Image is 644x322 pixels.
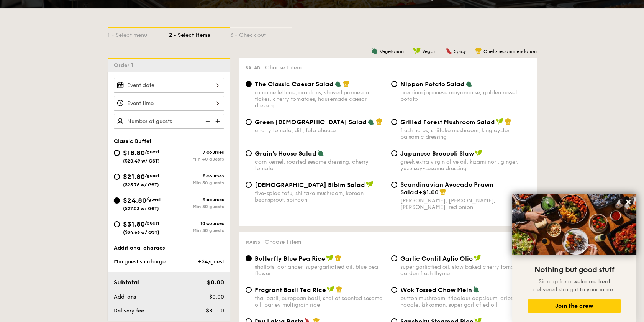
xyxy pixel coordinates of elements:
[169,180,224,186] div: Min 30 guests
[391,255,397,261] input: Garlic Confit Aglio Oliosuper garlicfied oil, slow baked cherry tomatoes, garden fresh thyme
[534,265,614,274] span: Nothing but good stuff
[114,78,224,93] input: Event date
[206,307,224,314] span: $80.00
[496,118,503,125] img: icon-vegan.f8ff3823.svg
[255,255,325,262] span: Butterfly Blue Pea Rice
[114,307,144,314] span: Delivery fee
[145,149,159,154] span: /guest
[123,206,159,211] span: ($27.03 w/ GST)
[145,220,159,226] span: /guest
[475,47,482,54] img: icon-chef-hat.a58ddaea.svg
[246,150,252,156] input: Grain's House Saladcorn kernel, roasted sesame dressing, cherry tomato
[391,119,397,125] input: Grilled Forest Mushroom Saladfresh herbs, shiitake mushroom, king oyster, balsamic dressing
[336,286,342,293] img: icon-chef-hat.a58ddaea.svg
[422,49,436,54] span: Vegan
[327,286,334,293] img: icon-vegan.f8ff3823.svg
[400,255,473,262] span: Garlic Confit Aglio Olio
[400,89,531,102] div: premium japanese mayonnaise, golden russet potato
[114,244,224,252] div: Additional charges
[123,196,146,205] span: $24.80
[123,230,159,235] span: ($34.66 w/ GST)
[201,114,213,128] img: icon-reduce.1d2dbef1.svg
[474,255,481,261] img: icon-vegan.f8ff3823.svg
[246,255,252,261] input: Butterfly Blue Pea Riceshallots, coriander, supergarlicfied oil, blue pea flower
[483,49,537,54] span: Chef's recommendation
[255,159,385,172] div: corn kernel, roasted sesame dressing, cherry tomato
[206,279,224,286] span: $0.00
[400,118,495,126] span: Grilled Forest Mushroom Salad
[114,114,224,129] input: Number of guests
[255,190,385,203] div: five-spice tofu, shiitake mushroom, korean beansprout, spinach
[391,150,397,156] input: Japanese Broccoli Slawgreek extra virgin olive oil, kizami nori, ginger, yuzu soy-sesame dressing
[528,299,621,313] button: Join the crew
[400,295,531,308] div: button mushroom, tricolour capsicum, cripsy egg noodle, kikkoman, super garlicfied oil
[123,172,145,181] span: $21.80
[169,197,224,202] div: 9 courses
[255,286,326,294] span: Fragrant Basil Tea Rice
[391,287,397,293] input: Wok Tossed Chow Meinbutton mushroom, tricolour capsicum, cripsy egg noodle, kikkoman, super garli...
[114,279,140,286] span: Subtotal
[446,47,452,54] img: icon-spicy.37a8142b.svg
[246,287,252,293] input: Fragrant Basil Tea Ricethai basil, european basil, shallot scented sesame oil, barley multigrain ...
[145,173,159,178] span: /guest
[123,182,159,187] span: ($23.76 w/ GST)
[209,294,224,300] span: $0.00
[265,239,301,245] span: Choose 1 item
[465,80,472,87] img: icon-vegetarian.fe4039eb.svg
[335,255,342,261] img: icon-chef-hat.a58ddaea.svg
[213,114,224,128] img: icon-add.58712e84.svg
[123,149,145,157] span: $18.80
[366,181,374,188] img: icon-vegan.f8ff3823.svg
[246,240,260,245] span: Mains
[475,149,482,156] img: icon-vegan.f8ff3823.svg
[376,118,383,125] img: icon-chef-hat.a58ddaea.svg
[197,258,224,265] span: +$4/guest
[391,81,397,87] input: Nippon Potato Saladpremium japanese mayonnaise, golden russet potato
[367,118,374,125] img: icon-vegetarian.fe4039eb.svg
[343,80,350,87] img: icon-chef-hat.a58ddaea.svg
[317,149,324,156] img: icon-vegetarian.fe4039eb.svg
[114,96,224,111] input: Event time
[114,221,120,227] input: $31.80/guest($34.66 w/ GST)10 coursesMin 30 guests
[146,197,161,202] span: /guest
[114,258,166,265] span: Min guest surcharge
[418,189,439,196] span: +$1.00
[169,149,224,155] div: 7 courses
[400,150,474,157] span: Japanese Broccoli Slaw
[169,204,224,209] div: Min 30 guests
[400,197,531,210] div: [PERSON_NAME], [PERSON_NAME], [PERSON_NAME], red onion
[512,194,636,255] img: DSC07876-Edit02-Large.jpeg
[255,181,365,189] span: [DEMOGRAPHIC_DATA] Bibim Salad
[123,158,160,164] span: ($20.49 w/ GST)
[246,119,252,125] input: Green [DEMOGRAPHIC_DATA] Saladcherry tomato, dill, feta cheese
[255,295,385,308] div: thai basil, european basil, shallot scented sesame oil, barley multigrain rice
[622,196,634,208] button: Close
[255,118,367,126] span: Green [DEMOGRAPHIC_DATA] Salad
[334,80,341,87] img: icon-vegetarian.fe4039eb.svg
[230,28,292,39] div: 3 - Check out
[114,62,136,69] span: Order 1
[439,188,446,195] img: icon-chef-hat.a58ddaea.svg
[255,264,385,277] div: shallots, coriander, supergarlicfied oil, blue pea flower
[533,278,615,293] span: Sign up for a welcome treat delivered straight to your inbox.
[400,286,472,294] span: Wok Tossed Chow Mein
[246,81,252,87] input: The Classic Caesar Saladromaine lettuce, croutons, shaved parmesan flakes, cherry tomatoes, house...
[123,220,145,228] span: $31.80
[400,127,531,140] div: fresh herbs, shiitake mushroom, king oyster, balsamic dressing
[400,181,493,196] span: Scandinavian Avocado Prawn Salad
[255,89,385,109] div: romaine lettuce, croutons, shaved parmesan flakes, cherry tomatoes, housemade caesar dressing
[326,255,334,261] img: icon-vegan.f8ff3823.svg
[169,228,224,233] div: Min 30 guests
[114,150,120,156] input: $18.80/guest($20.49 w/ GST)7 coursesMin 40 guests
[169,221,224,226] div: 10 courses
[169,173,224,179] div: 8 courses
[505,118,511,125] img: icon-chef-hat.a58ddaea.svg
[246,182,252,188] input: [DEMOGRAPHIC_DATA] Bibim Saladfive-spice tofu, shiitake mushroom, korean beansprout, spinach
[114,197,120,204] input: $24.80/guest($27.03 w/ GST)9 coursesMin 30 guests
[114,138,152,145] span: Classic Buffet
[473,286,480,293] img: icon-vegetarian.fe4039eb.svg
[255,127,385,134] div: cherry tomato, dill, feta cheese
[114,294,136,300] span: Add-ons
[108,28,169,39] div: 1 - Select menu
[380,49,404,54] span: Vegetarian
